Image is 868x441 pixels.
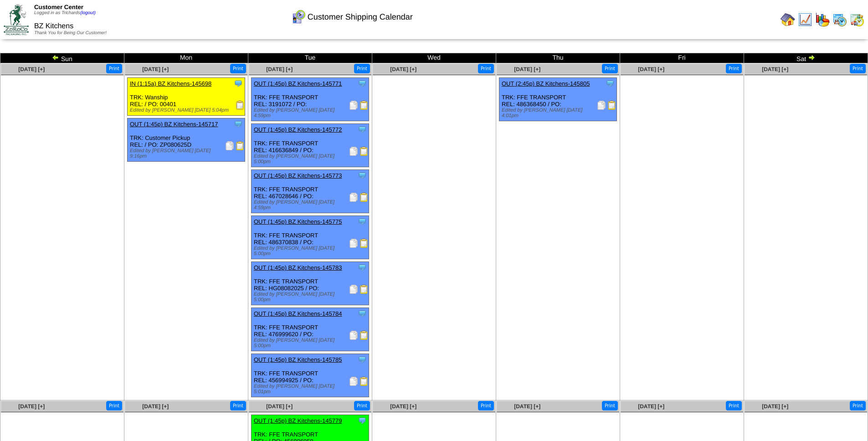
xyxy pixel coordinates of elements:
[360,285,369,294] img: Bill of Lading
[726,64,742,73] button: Print
[358,309,367,318] img: Tooltip
[390,66,416,72] a: [DATE] [+]
[252,216,369,259] div: TRK: FFE TRANSPORT REL: 486370838 / PO:
[142,403,169,410] a: [DATE] [+]
[252,78,369,121] div: TRK: FFE TRANSPORT REL: 3191072 / PO:
[130,148,245,159] div: Edited by [PERSON_NAME] [DATE] 9:16pm
[349,193,358,202] img: Packing Slip
[358,263,367,272] img: Tooltip
[34,4,83,10] span: Customer Center
[34,31,107,36] span: Thank You for Being Our Customer!
[349,239,358,248] img: Packing Slip
[254,338,369,349] div: Edited by [PERSON_NAME] [DATE] 5:00pm
[358,416,367,425] img: Tooltip
[254,80,342,87] a: OUT (1:45p) BZ Kitchens-145771
[602,401,618,410] button: Print
[254,264,342,271] a: OUT (1:45p) BZ Kitchens-145783
[254,384,369,395] div: Edited by [PERSON_NAME] [DATE] 5:01pm
[236,141,245,150] img: Bill of Lading
[18,66,45,72] a: [DATE] [+]
[850,12,864,27] img: calendarinout.gif
[620,53,744,63] td: Fri
[234,119,243,128] img: Tooltip
[638,66,664,72] a: [DATE] [+]
[130,108,245,113] div: Edited by [PERSON_NAME] [DATE] 5:04pm
[252,354,369,397] div: TRK: FFE TRANSPORT REL: 456994925 / PO:
[478,401,494,410] button: Print
[52,54,59,61] img: arrowleft.gif
[360,193,369,202] img: Bill of Lading
[230,401,246,410] button: Print
[34,22,73,30] span: BZ Kitchens
[254,356,342,363] a: OUT (1:45p) BZ Kitchens-145785
[815,12,830,27] img: graph.gif
[358,79,367,88] img: Tooltip
[266,403,293,410] a: [DATE] [+]
[762,66,788,72] a: [DATE] [+]
[142,66,169,72] a: [DATE] [+]
[607,101,616,110] img: Bill of Lading
[354,64,370,73] button: Print
[358,171,367,180] img: Tooltip
[254,126,342,133] a: OUT (1:45p) BZ Kitchens-145772
[358,217,367,226] img: Tooltip
[372,53,496,63] td: Wed
[349,377,358,386] img: Packing Slip
[496,53,620,63] td: Thu
[308,12,413,22] span: Customer Shipping Calendar
[762,403,788,410] a: [DATE] [+]
[254,218,342,225] a: OUT (1:45p) BZ Kitchens-145775
[726,401,742,410] button: Print
[254,154,369,164] div: Edited by [PERSON_NAME] [DATE] 5:00pm
[266,66,293,72] a: [DATE] [+]
[234,79,243,88] img: Tooltip
[34,10,96,15] span: Logged in as Trichards
[358,125,367,134] img: Tooltip
[360,331,369,340] img: Bill of Lading
[360,239,369,248] img: Bill of Lading
[128,118,245,162] div: TRK: Customer Pickup REL: / PO: ZP080625D
[832,12,847,27] img: calendarprod.gif
[236,101,245,110] img: Receiving Document
[349,285,358,294] img: Packing Slip
[358,355,367,364] img: Tooltip
[106,64,122,73] button: Print
[606,79,615,88] img: Tooltip
[124,53,248,63] td: Mon
[390,403,416,410] span: [DATE] [+]
[502,80,590,87] a: OUT (2:45p) BZ Kitchens-145805
[252,124,369,167] div: TRK: FFE TRANSPORT REL: 416636849 / PO:
[602,64,618,73] button: Print
[252,262,369,305] div: TRK: FFE TRANSPORT REL: HG08082025 / PO:
[349,147,358,156] img: Packing Slip
[514,66,540,72] a: [DATE] [+]
[254,292,369,303] div: Edited by [PERSON_NAME] [DATE] 5:00pm
[106,401,122,410] button: Print
[252,170,369,213] div: TRK: FFE TRANSPORT REL: 467028646 / PO:
[230,64,246,73] button: Print
[254,310,342,317] a: OUT (1:45p) BZ Kitchens-145784
[499,78,617,121] div: TRK: FFE TRANSPORT REL: 486368450 / PO:
[248,53,372,63] td: Tue
[597,101,606,110] img: Packing Slip
[130,80,211,87] a: IN (1:15a) BZ Kitchens-145698
[354,401,370,410] button: Print
[514,403,540,410] a: [DATE] [+]
[360,377,369,386] img: Bill of Lading
[638,403,664,410] a: [DATE] [+]
[128,78,245,116] div: TRK: Wanship REL: / PO: 00401
[478,64,494,73] button: Print
[850,401,866,410] button: Print
[502,108,616,118] div: Edited by [PERSON_NAME] [DATE] 4:01pm
[360,147,369,156] img: Bill of Lading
